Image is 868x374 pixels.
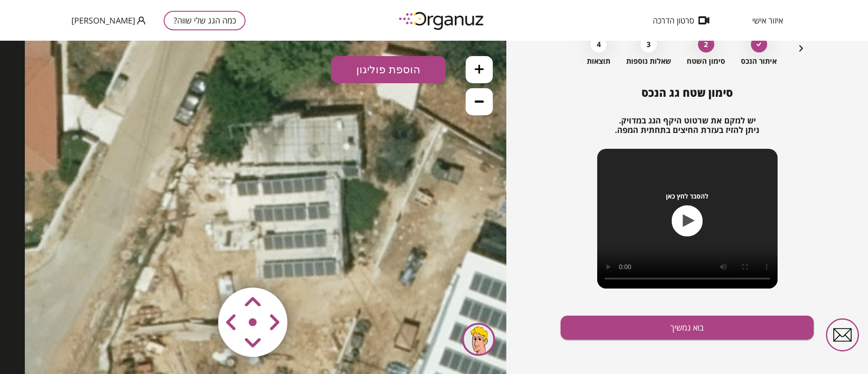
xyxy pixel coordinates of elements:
span: סימון שטח גג הנכס [642,85,733,100]
span: איזור אישי [752,16,783,25]
span: איתור הנכס [741,57,777,66]
img: vector-smart-object-copy.png [199,228,307,336]
div: 4 [590,36,607,52]
span: תוצאות [587,57,610,66]
span: [PERSON_NAME] [71,16,135,25]
button: [PERSON_NAME] [71,15,146,26]
button: סרטון הדרכה [639,16,723,25]
button: כמה הגג שלי שווה? [164,11,245,30]
span: שאלות נוספות [626,57,671,66]
span: סימון השטח [687,57,725,66]
div: 2 [698,36,714,52]
div: 3 [641,36,657,52]
img: logo [392,8,492,33]
button: הוספת פוליגון [331,15,446,43]
button: בוא נמשיך [561,316,814,340]
span: להסבר לחץ כאן [666,192,708,200]
button: איזור אישי [739,16,797,25]
span: סרטון הדרכה [653,16,694,25]
h2: יש למקם את שרטוט היקף הגג במדויק. ניתן להזיז בעזרת החיצים בתחתית המפה. [561,116,814,135]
